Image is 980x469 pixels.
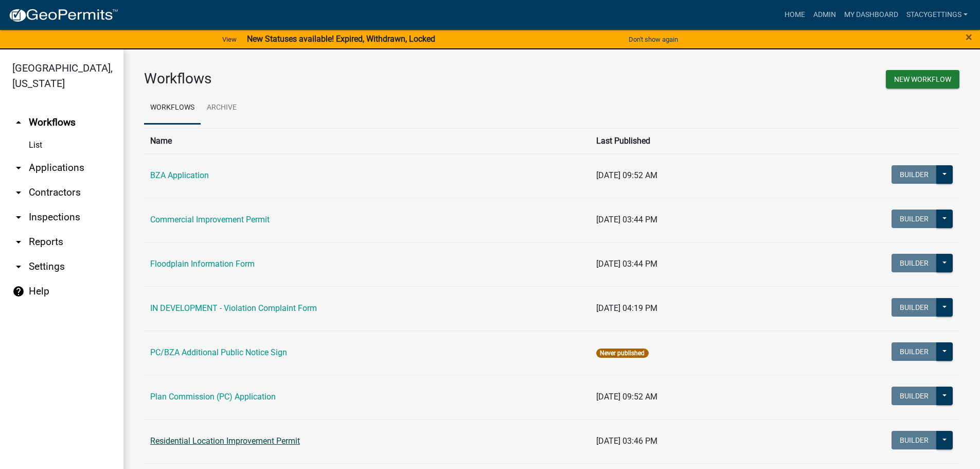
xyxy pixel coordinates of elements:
i: arrow_drop_down [12,260,25,273]
span: [DATE] 09:52 AM [596,170,657,180]
a: View [218,31,241,48]
i: arrow_drop_down [12,162,25,174]
button: Builder [892,431,937,449]
h3: Workflows [144,70,544,88]
button: Builder [892,210,937,228]
button: Builder [892,387,937,405]
i: arrow_drop_down [12,186,25,199]
a: Admin [809,5,840,25]
span: [DATE] 03:46 PM [596,436,657,446]
span: [DATE] 03:44 PM [596,215,657,224]
a: Workflows [144,92,201,125]
i: arrow_drop_down [12,236,25,248]
th: Last Published [590,128,773,153]
a: My Dashboard [840,5,902,25]
a: Commercial Improvement Permit [150,215,270,224]
a: StacyGettings [902,5,972,25]
span: × [966,30,972,44]
a: Archive [201,92,243,125]
a: IN DEVELOPMENT - Violation Complaint Form [150,303,317,313]
span: Never published [596,349,648,358]
button: Close [966,31,972,43]
strong: New Statuses available! Expired, Withdrawn, Locked [247,34,435,44]
i: help [12,285,25,298]
i: arrow_drop_down [12,211,25,223]
a: Floodplain Information Form [150,259,255,269]
button: Builder [892,165,937,184]
a: BZA Application [150,170,209,180]
button: Builder [892,342,937,361]
a: Residential Location Improvement Permit [150,436,300,446]
span: [DATE] 03:44 PM [596,259,657,269]
th: Name [144,128,590,153]
a: Plan Commission (PC) Application [150,392,276,402]
a: PC/BZA Additional Public Notice Sign [150,348,287,357]
span: [DATE] 04:19 PM [596,303,657,313]
span: [DATE] 09:52 AM [596,392,657,402]
button: New Workflow [886,70,959,89]
i: arrow_drop_up [12,116,25,129]
a: Home [780,5,809,25]
button: Builder [892,254,937,272]
button: Don't show again [625,31,682,48]
button: Builder [892,298,937,317]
